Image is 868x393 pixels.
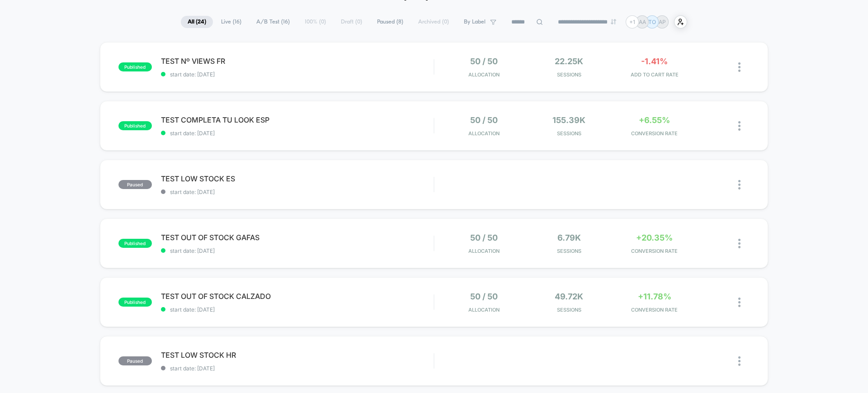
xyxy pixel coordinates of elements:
span: published [118,62,152,71]
span: start date: [DATE] [161,130,434,137]
span: A/B Test ( 16 ) [250,16,297,28]
span: start date: [DATE] [161,189,434,195]
span: Sessions [529,307,610,313]
p: AA [639,19,646,25]
img: close [738,180,741,189]
span: ADD TO CART RATE [614,71,695,78]
span: paused [118,180,152,189]
span: Allocation [468,307,500,313]
span: published [118,121,152,130]
span: Allocation [468,248,500,254]
img: close [738,121,741,131]
span: start date: [DATE] [161,306,434,313]
span: Allocation [468,130,500,137]
span: -1.41% [641,57,668,66]
span: Paused ( 8 ) [370,16,410,28]
img: close [738,239,741,248]
span: published [118,239,152,248]
span: CONVERSION RATE [614,307,695,313]
span: 6.79k [557,233,581,242]
span: TEST OUT OF STOCK CALZADO [161,292,434,301]
span: Live ( 16 ) [214,16,248,28]
span: Sessions [529,71,610,78]
img: close [738,298,741,307]
p: AP [659,19,666,25]
span: 50 / 50 [470,115,498,125]
span: CONVERSION RATE [614,130,695,137]
span: +6.55% [639,115,670,125]
span: Sessions [529,248,610,254]
span: TEST LOW STOCK ES [161,174,434,183]
span: 50 / 50 [470,57,498,66]
span: CONVERSION RATE [614,248,695,254]
span: start date: [DATE] [161,71,434,78]
span: TEST COMPLETA TU LOOK ESP [161,115,434,124]
span: +20.35% [636,233,673,242]
span: 155.39k [552,115,585,125]
p: TO [648,19,656,25]
img: close [738,356,741,366]
span: paused [118,356,152,365]
span: TEST LOW STOCK HR [161,350,434,360]
span: By Label [464,19,486,25]
span: Allocation [468,71,500,78]
span: All ( 24 ) [181,16,213,28]
span: TEST Nº VIEWS FR [161,57,434,66]
span: published [118,298,152,307]
span: 50 / 50 [470,233,498,242]
div: + 1 [626,15,639,28]
span: start date: [DATE] [161,247,434,254]
span: Sessions [529,130,610,137]
span: start date: [DATE] [161,365,434,372]
img: close [738,62,741,72]
span: TEST OUT OF STOCK GAFAS [161,233,434,242]
span: 22.25k [555,57,583,66]
img: end [611,19,616,24]
span: 49.72k [555,292,583,301]
span: +11.78% [638,292,671,301]
span: 50 / 50 [470,292,498,301]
